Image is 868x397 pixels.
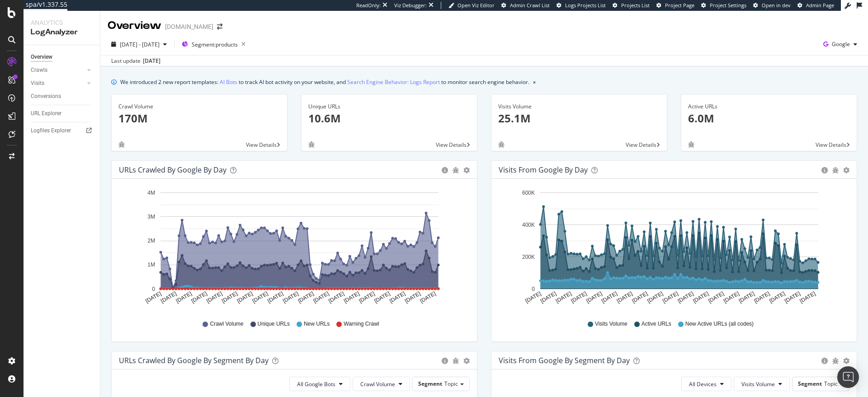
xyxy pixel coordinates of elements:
text: [DATE] [783,290,802,304]
div: [DATE] [143,57,160,65]
span: Active URLs [642,320,671,328]
button: Google [820,37,861,51]
div: [DOMAIN_NAME] [165,22,213,31]
a: Projects List [613,2,650,9]
text: [DATE] [539,290,557,304]
span: Projects List [621,2,650,9]
text: [DATE] [707,290,725,304]
div: ReadOnly: [356,2,381,9]
span: Admin Crawl List [510,2,550,9]
div: Crawl Volume [118,103,280,111]
span: Topic [824,380,838,388]
text: [DATE] [327,290,345,304]
span: Google [832,40,850,48]
div: Open Intercom Messenger [837,366,859,388]
text: [DATE] [373,290,391,304]
span: Topic [444,380,458,388]
span: Open Viz Editor [458,2,495,9]
a: Crawls [31,65,85,75]
div: URLs Crawled by Google By Segment By Day [119,356,269,365]
div: gear [843,167,849,173]
text: [DATE] [524,290,542,304]
button: Visits Volume [734,377,790,391]
text: 1M [147,262,155,268]
a: Admin Page [797,2,834,9]
text: [DATE] [144,290,162,304]
span: Segment [798,380,822,388]
a: Project Settings [701,2,746,9]
a: Conversions [31,92,94,101]
text: [DATE] [570,290,588,304]
a: AI Bots [220,77,237,87]
div: circle-info [442,358,448,364]
div: bug [453,358,459,364]
div: We introduced 2 new report templates: to track AI bot activity on your website, and to monitor se... [120,77,529,87]
a: Project Page [656,2,694,9]
div: Visits from Google By Segment By Day [499,356,630,365]
span: Warning Crawl [344,320,379,328]
a: Admin Crawl List [501,2,550,9]
span: View Details [816,141,846,149]
a: Visits [31,79,85,88]
button: close banner [531,75,538,89]
span: Open in dev [762,2,791,9]
text: [DATE] [419,290,437,304]
p: 170M [118,111,280,126]
span: View Details [626,141,656,149]
svg: A chart. [499,186,846,312]
text: 0 [532,286,535,292]
a: Open in dev [753,2,791,9]
button: Crawl Volume [353,377,410,391]
div: Overview [108,18,161,33]
div: circle-info [442,167,448,173]
text: [DATE] [692,290,710,304]
text: [DATE] [600,290,618,304]
text: 400K [522,222,535,228]
text: [DATE] [205,290,223,304]
span: Unique URLs [258,320,290,328]
text: 2M [147,238,155,244]
div: gear [843,358,849,364]
span: Admin Page [806,2,834,9]
div: bug [453,167,459,173]
span: [DATE] - [DATE] [120,41,160,48]
text: [DATE] [753,290,771,304]
span: New URLs [304,320,330,328]
p: 6.0M [688,111,850,126]
span: All Google Bots [297,380,335,388]
span: Logs Projects List [565,2,606,9]
p: 10.6M [308,111,470,126]
div: bug [688,141,694,148]
text: [DATE] [343,290,361,304]
span: Project Page [665,2,694,9]
div: bug [308,141,315,148]
div: Analytics [31,18,93,27]
text: [DATE] [799,290,817,304]
button: [DATE] - [DATE] [108,37,170,51]
div: Conversions [31,92,61,101]
svg: A chart. [119,186,467,312]
text: [DATE] [738,290,756,304]
div: gear [463,167,470,173]
div: bug [498,141,505,148]
span: Project Settings [710,2,746,9]
button: All Google Bots [289,377,350,391]
text: [DATE] [722,290,741,304]
div: bug [118,141,125,148]
div: gear [463,358,470,364]
text: [DATE] [266,290,284,304]
text: [DATE] [646,290,664,304]
text: [DATE] [175,290,193,304]
text: [DATE] [616,290,634,304]
text: [DATE] [236,290,254,304]
div: circle-info [821,358,828,364]
div: info banner [111,77,857,87]
div: URLs Crawled by Google by day [119,165,226,174]
text: [DATE] [555,290,573,304]
span: Visits Volume [595,320,627,328]
text: [DATE] [677,290,695,304]
text: [DATE] [768,290,786,304]
a: Logfiles Explorer [31,126,94,135]
text: [DATE] [221,290,239,304]
text: [DATE] [404,290,422,304]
